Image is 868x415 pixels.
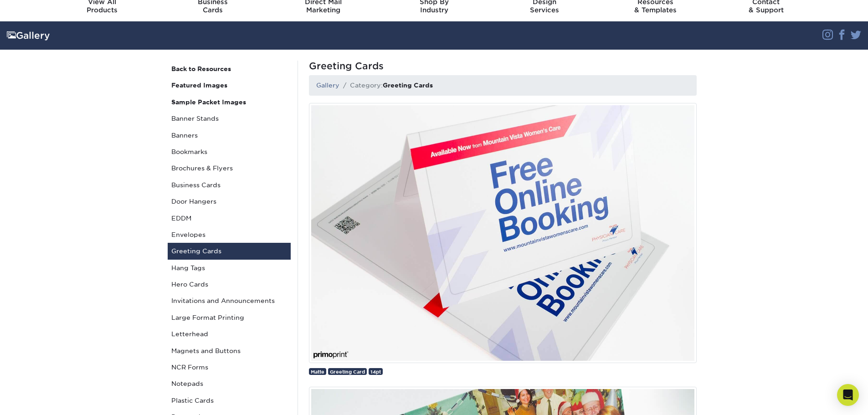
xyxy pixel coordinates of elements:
[168,359,291,375] a: NCR Forms
[330,369,365,374] span: Greeting Card
[168,392,291,409] a: Plastic Cards
[168,309,291,326] a: Large Format Printing
[168,292,291,309] a: Invitations and Announcements
[168,61,291,77] a: Back to Resources
[168,210,291,226] a: EDDM
[171,98,246,106] strong: Sample Packet Images
[328,368,367,375] a: Greeting Card
[168,143,291,160] a: Bookmarks
[383,82,433,89] strong: Greeting Cards
[309,368,326,375] a: Matte
[339,81,433,90] li: Category:
[168,127,291,143] a: Banners
[311,369,324,374] span: Matte
[168,326,291,342] a: Letterhead
[168,77,291,93] a: Featured Images
[309,103,697,363] img: Premium 14pt Matte greeting card printed by Primoprint.
[369,368,383,375] a: 14pt
[168,260,291,276] a: Hang Tags
[168,177,291,193] a: Business Cards
[316,82,339,89] a: Gallery
[168,243,291,259] a: Greeting Cards
[168,226,291,243] a: Envelopes
[309,61,697,72] h1: Greeting Cards
[168,193,291,210] a: Door Hangers
[168,110,291,127] a: Banner Stands
[168,343,291,359] a: Magnets and Buttons
[168,160,291,176] a: Brochures & Flyers
[370,369,381,374] span: 14pt
[171,82,227,89] strong: Featured Images
[168,94,291,110] a: Sample Packet Images
[168,375,291,392] a: Notepads
[837,384,859,406] div: Open Intercom Messenger
[168,276,291,292] a: Hero Cards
